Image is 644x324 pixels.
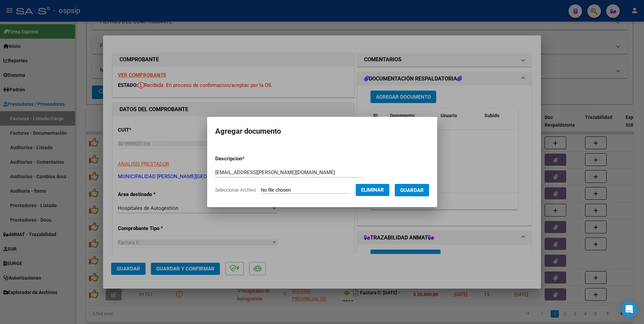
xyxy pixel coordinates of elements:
[621,301,637,317] div: Open Intercom Messenger
[215,125,429,138] h2: Agregar documento
[395,184,429,196] button: Guardar
[400,187,424,193] span: Guardar
[356,184,389,196] button: Eliminar
[215,155,280,163] p: Descripcion
[215,187,256,193] span: Seleccionar Archivo
[361,187,384,193] span: Eliminar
